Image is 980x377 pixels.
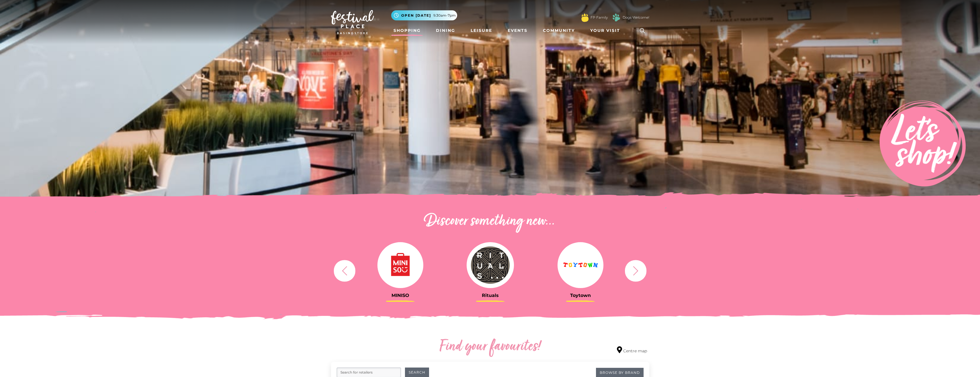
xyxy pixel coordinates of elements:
a: Toytown [540,242,621,298]
a: Community [541,25,577,36]
img: Festival Place Logo [331,10,374,34]
a: Your Visit [588,25,625,36]
a: Dogs Welcome! [623,15,649,20]
a: Events [505,25,530,36]
h3: Rituals [450,293,531,298]
a: Dining [434,25,457,36]
span: 9.30am-7pm [433,13,456,18]
a: MINISO [360,242,441,298]
h2: Discover something new... [331,212,649,231]
a: Centre map [617,346,647,354]
span: Open [DATE] [401,13,431,18]
button: Search [405,368,429,377]
h3: Toytown [540,293,621,298]
a: Shopping [391,25,423,36]
a: FP Family [591,15,608,20]
button: Open [DATE] 9.30am-7pm [391,10,457,20]
h2: Find your favourites! [385,338,595,356]
a: Rituals [450,242,531,298]
a: Leisure [468,25,494,36]
h3: MINISO [360,293,441,298]
span: Your Visit [590,28,620,34]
